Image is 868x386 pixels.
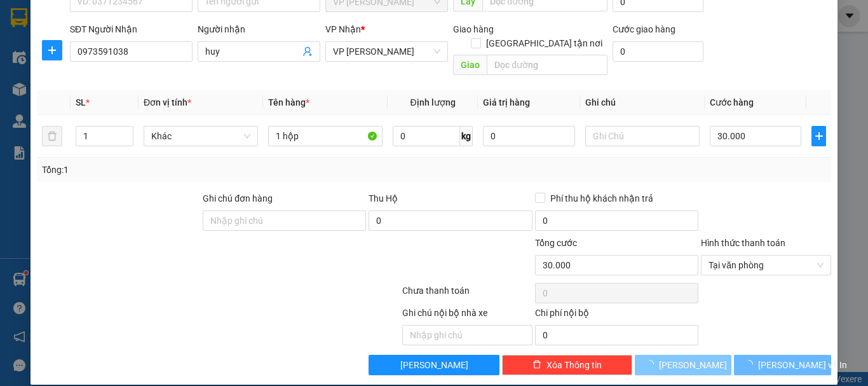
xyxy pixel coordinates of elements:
[325,24,361,34] span: VP Nhận
[744,360,758,369] span: loading
[453,24,494,34] span: Giao hàng
[198,22,320,36] div: Người nhận
[369,355,499,375] button: [PERSON_NAME]
[70,22,193,36] div: SĐT Người Nhận
[453,55,487,75] span: Giao
[502,355,632,375] button: deleteXóa Thông tin
[410,97,455,107] span: Định lượng
[369,193,398,203] span: Thu Hộ
[811,126,826,146] button: plus
[203,193,273,203] label: Ghi chú đơn hàng
[487,55,607,75] input: Dọc đường
[302,46,313,57] span: user-add
[635,355,732,375] button: [PERSON_NAME]
[701,238,785,248] label: Hình thức thanh toán
[151,127,250,146] span: Khác
[532,360,541,370] span: delete
[483,126,574,146] input: 0
[42,163,336,177] div: Tổng: 1
[812,131,825,141] span: plus
[483,97,530,107] span: Giá trị hàng
[42,126,62,146] button: delete
[710,97,754,107] span: Cước hàng
[333,42,440,61] span: VP Ngọc Hồi
[535,306,698,325] div: Chi phí nội bộ
[580,90,705,115] th: Ghi chú
[203,210,366,231] input: Ghi chú đơn hàng
[400,358,468,372] span: [PERSON_NAME]
[545,191,658,205] span: Phí thu hộ khách nhận trả
[76,97,86,107] span: SL
[734,355,831,375] button: [PERSON_NAME] và In
[709,256,824,275] span: Tại văn phòng
[43,45,62,55] span: plus
[402,325,532,345] input: Nhập ghi chú
[144,97,191,107] span: Đơn vị tính
[546,358,602,372] span: Xóa Thông tin
[401,284,534,306] div: Chưa thanh toán
[402,306,532,325] div: Ghi chú nội bộ nhà xe
[268,126,383,146] input: VD: Bàn, Ghế
[585,126,700,146] input: Ghi Chú
[659,358,727,372] span: [PERSON_NAME]
[645,360,659,369] span: loading
[481,36,607,50] span: [GEOGRAPHIC_DATA] tận nơi
[613,24,675,34] label: Cước giao hàng
[535,238,577,248] span: Tổng cước
[42,40,62,60] button: plus
[460,126,473,146] span: kg
[758,358,847,372] span: [PERSON_NAME] và In
[613,41,703,62] input: Cước giao hàng
[268,97,309,107] span: Tên hàng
